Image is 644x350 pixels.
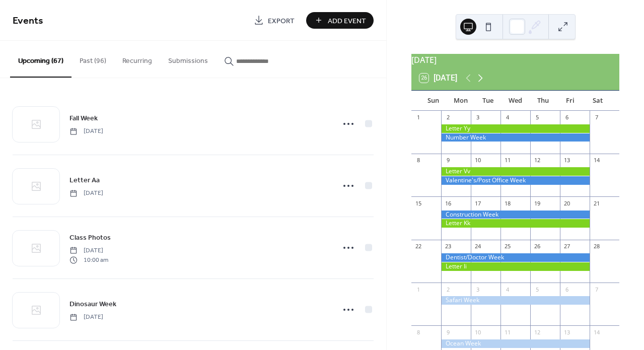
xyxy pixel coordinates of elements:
div: Dentist/Doctor Week [441,253,590,262]
div: 23 [444,243,452,250]
div: 14 [593,328,600,336]
div: 12 [533,157,541,164]
a: Export [246,12,302,29]
div: Letter Vv [441,167,590,176]
div: Fri [556,91,584,111]
div: 1 [414,286,422,293]
a: Fall Week [69,112,98,124]
button: 26[DATE] [416,71,461,85]
button: Submissions [160,41,216,77]
div: 28 [593,243,600,250]
div: [DATE] [411,54,619,66]
div: 16 [444,199,452,207]
div: 4 [504,114,511,121]
div: 24 [474,243,481,250]
div: 14 [593,157,600,164]
div: 9 [444,157,452,164]
div: 12 [533,328,541,336]
div: 6 [563,286,570,293]
div: 22 [414,243,422,250]
div: 4 [504,286,511,293]
div: Tue [474,91,502,111]
div: Construction Week [441,211,590,219]
div: 8 [414,328,422,336]
a: Class Photos [69,232,111,243]
div: 17 [474,199,481,207]
span: Dinosaur Week [69,299,116,310]
div: Valentine's/Post Office Week [441,176,590,185]
div: Thu [529,91,556,111]
div: 20 [563,199,570,207]
div: 25 [504,243,511,250]
span: [DATE] [69,127,103,136]
div: 3 [474,286,481,293]
div: 2 [444,114,452,121]
div: Letter Yy [441,124,590,133]
div: Sun [419,91,447,111]
div: 6 [563,114,570,121]
div: 1 [414,114,422,121]
button: Past (96) [71,41,114,77]
div: Sat [584,91,611,111]
span: Export [268,16,295,26]
div: Mon [447,91,474,111]
span: Letter Aa [69,175,100,186]
button: Upcoming (67) [10,41,71,78]
div: 5 [533,286,541,293]
div: 10 [474,157,481,164]
div: 3 [474,114,481,121]
span: Class Photos [69,233,111,243]
div: 7 [593,114,600,121]
div: 19 [533,199,541,207]
div: 11 [504,328,511,336]
div: 11 [504,157,511,164]
div: 18 [504,199,511,207]
div: 8 [414,157,422,164]
span: [DATE] [69,313,103,322]
div: 2 [444,286,452,293]
div: Letter Ii [441,262,590,271]
div: 10 [474,328,481,336]
div: Number Week [441,133,590,142]
span: 10:00 am [69,255,108,264]
div: 13 [563,157,570,164]
span: [DATE] [69,189,103,198]
span: Add Event [328,16,366,26]
div: Letter Kk [441,219,590,228]
div: 21 [593,199,600,207]
div: 26 [533,243,541,250]
div: 13 [563,328,570,336]
button: Recurring [114,41,160,77]
div: 27 [563,243,570,250]
div: 5 [533,114,541,121]
a: Letter Aa [69,174,100,186]
a: Dinosaur Week [69,298,116,310]
div: 7 [593,286,600,293]
span: [DATE] [69,246,108,255]
span: Events [13,11,43,31]
button: Add Event [306,12,374,29]
div: 15 [414,199,422,207]
div: 9 [444,328,452,336]
div: Wed [502,91,529,111]
span: Fall Week [69,113,98,124]
div: Safari Week [441,296,590,305]
div: Ocean Week [441,339,590,348]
